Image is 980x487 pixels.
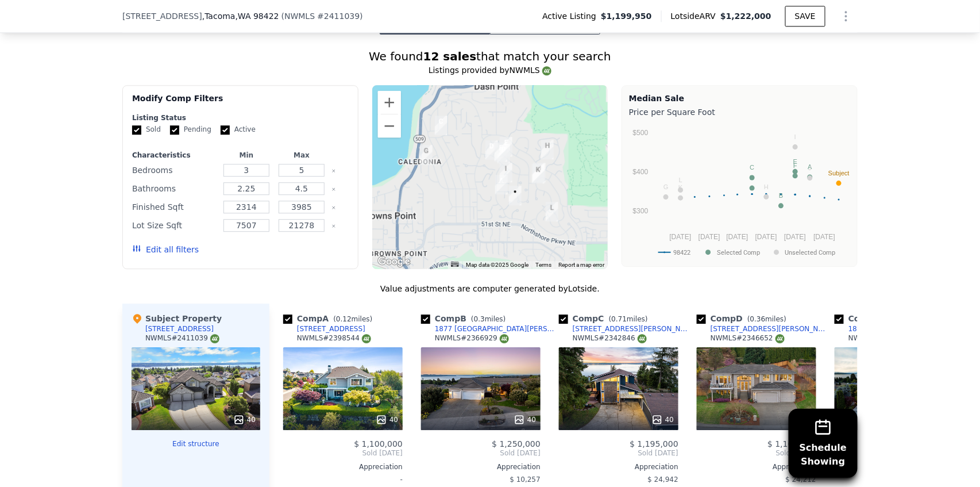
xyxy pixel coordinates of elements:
text: C [750,164,755,171]
div: Characteristics [132,151,217,160]
span: $ 1,160,000 [767,439,816,448]
input: Pending [170,125,179,135]
button: Edit all filters [132,244,199,255]
div: Comp D [697,313,791,324]
span: 0.12 [336,315,352,323]
img: NWMLS Logo [210,334,219,343]
label: Sold [132,125,161,135]
div: 1871 Hillside Dr NE [500,137,512,156]
div: A chart. [629,120,850,264]
div: 5818 Overlook Ave NE [420,145,433,164]
span: Sold [DATE] [697,448,816,458]
text: [DATE] [699,233,720,241]
text: L [679,177,682,183]
div: Lot Size Sqft [132,217,217,233]
button: ScheduleShowing [789,409,858,478]
div: 1871 Hillside Dr [PERSON_NAME] [848,324,963,333]
div: Comp A [283,313,377,324]
button: Clear [331,187,336,191]
div: NWMLS # 2366929 [435,333,509,343]
span: Lotside ARV [671,10,720,22]
div: 1877 [GEOGRAPHIC_DATA][PERSON_NAME] [435,324,554,333]
span: ( miles) [604,315,653,323]
div: 40 [651,414,674,425]
div: 5609 Orca Dr NE [533,163,546,182]
div: 5601 Orca Dr NE [532,164,545,183]
span: Map data ©2025 Google [466,262,528,268]
div: 1864 Parkview Dr NE [485,140,498,160]
div: Comp E [835,313,928,324]
text: A [808,163,813,170]
span: ( miles) [466,315,510,323]
div: NWMLS # 2342846 [573,333,647,343]
div: NWMLS # 2398544 [297,333,371,343]
button: Show Options [835,5,858,28]
div: Appreciation [559,462,678,471]
div: 40 [514,414,536,425]
div: 5901 Indian Trl NE [541,140,554,159]
div: Comp C [559,313,653,324]
div: We found that match your search [122,48,858,64]
a: [STREET_ADDRESS][PERSON_NAME] [559,324,692,333]
div: Listing Status [132,113,349,122]
text: K [678,184,683,191]
a: [STREET_ADDRESS] [283,324,365,333]
div: Modify Comp Filters [132,93,349,113]
text: H [764,183,769,190]
text: E [793,158,797,164]
span: $1,199,950 [601,10,652,22]
div: [STREET_ADDRESS][PERSON_NAME] [711,324,830,333]
div: [STREET_ADDRESS] [145,324,214,333]
text: [DATE] [727,233,748,241]
button: Zoom out [378,114,401,137]
div: 5422 21st Avenue Ct NE [495,175,508,194]
div: Median Sale [629,93,850,104]
img: NWMLS Logo [500,334,509,343]
div: Appreciation [697,462,816,471]
text: Selected Comp [717,248,761,256]
span: , WA 98422 [236,11,279,21]
div: 2127 Davis Ct NE [500,163,512,182]
div: ( ) [281,10,363,22]
text: Subject [828,170,850,177]
div: Bathrooms [132,181,217,197]
div: 5125 Tower Dr NE [546,202,558,221]
button: Keyboard shortcuts [451,262,459,267]
text: [DATE] [755,233,777,241]
div: Price per Square Foot [629,104,850,120]
div: Appreciation [283,462,403,471]
button: SAVE [785,6,825,26]
button: Clear [331,205,336,210]
span: , Tacoma [202,10,279,22]
span: 0.3 [474,315,485,323]
div: Min [221,151,272,160]
span: $1,222,000 [720,11,771,21]
a: Open this area in Google Maps (opens a new window) [375,254,413,269]
div: 1411 Scenic Dr NE [435,116,447,135]
text: J [808,164,812,171]
span: NWMLS [284,11,315,21]
text: 98422 [673,248,690,256]
span: # 2411039 [317,11,360,21]
a: Terms (opens in new tab) [535,262,551,268]
div: 2224 53rd Street Ct NE [509,186,522,205]
div: Subject Property [132,313,222,324]
text: G [663,183,669,190]
div: Max [276,151,327,160]
span: $ 24,942 [648,476,678,484]
span: Sold [DATE] [421,448,541,458]
img: Google [375,254,413,269]
text: I [794,133,796,140]
div: 1875 Parkview Dr NE [495,142,507,162]
label: Pending [170,125,211,135]
span: $ 10,257 [510,476,541,484]
div: 40 [233,414,256,425]
label: Active [221,125,256,135]
div: [STREET_ADDRESS][PERSON_NAME] [573,324,692,333]
img: NWMLS Logo [362,334,371,343]
text: B [779,192,783,199]
input: Sold [132,125,141,135]
div: Value adjustments are computer generated by Lotside . [122,283,858,294]
span: $ 1,195,000 [630,439,678,448]
a: Report a map error [558,262,604,268]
